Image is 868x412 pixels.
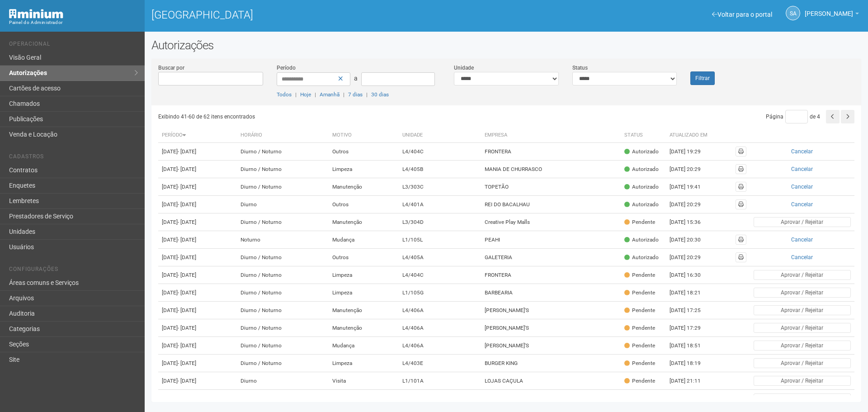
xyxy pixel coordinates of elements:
[666,319,716,337] td: [DATE] 17:29
[237,196,329,213] td: Diurno
[572,64,588,72] label: Status
[178,219,196,225] span: - [DATE]
[371,91,389,98] a: 30 dias
[399,196,481,213] td: L4/401A
[786,6,800,20] a: SA
[300,91,311,98] a: Hoje
[399,319,481,337] td: L4/406A
[399,337,481,355] td: L4/406A
[666,213,716,231] td: [DATE] 15:36
[329,143,399,161] td: Outros
[754,164,851,174] button: Cancelar
[666,178,716,196] td: [DATE] 19:41
[754,288,851,298] button: Aprovar / Rejeitar
[624,236,659,244] div: Autorizado
[329,390,399,407] td: Manutenção
[754,199,851,209] button: Cancelar
[481,355,621,372] td: BURGER KING
[237,249,329,266] td: Diurno / Noturno
[481,266,621,284] td: FRONTERA
[399,390,481,407] td: L1/101E
[754,217,851,227] button: Aprovar / Rejeitar
[754,147,851,156] button: Cancelar
[624,360,655,367] div: Pendente
[329,266,399,284] td: Limpeza
[399,249,481,266] td: L4/405A
[666,143,716,161] td: [DATE] 19:29
[624,395,655,403] div: Pendente
[766,114,820,120] span: Página de 4
[237,213,329,231] td: Diurno / Noturno
[481,319,621,337] td: [PERSON_NAME]'S
[158,64,184,72] label: Buscar por
[343,91,344,98] span: |
[329,161,399,178] td: Limpeza
[237,390,329,407] td: Diurno
[178,395,196,402] span: - [DATE]
[158,372,237,390] td: [DATE]
[315,91,316,98] span: |
[329,196,399,213] td: Outros
[624,183,659,191] div: Autorizado
[481,128,621,143] th: Empresa
[621,128,666,143] th: Status
[666,390,716,407] td: [DATE] 17:32
[754,358,851,368] button: Aprovar / Rejeitar
[329,337,399,355] td: Mudança
[666,196,716,213] td: [DATE] 20:29
[690,71,715,85] button: Filtrar
[237,266,329,284] td: Diurno / Noturno
[624,271,655,279] div: Pendente
[481,196,621,213] td: REI DO BACALHAU
[481,231,621,249] td: PEAHI
[666,161,716,178] td: [DATE] 20:29
[754,235,851,245] button: Cancelar
[481,249,621,266] td: GALETERIA
[399,213,481,231] td: L3/304D
[178,201,196,208] span: - [DATE]
[754,252,851,262] button: Cancelar
[237,284,329,302] td: Diurno / Noturno
[178,307,196,313] span: - [DATE]
[237,161,329,178] td: Diurno / Noturno
[481,284,621,302] td: BARBEARIA
[329,319,399,337] td: Manutenção
[666,128,716,143] th: Atualizado em
[158,319,237,337] td: [DATE]
[320,91,340,98] a: Amanhã
[158,161,237,178] td: [DATE]
[754,376,851,386] button: Aprovar / Rejeitar
[151,38,861,52] h2: Autorizações
[624,148,659,156] div: Autorizado
[237,337,329,355] td: Diurno / Noturno
[624,201,659,208] div: Autorizado
[366,91,368,98] span: |
[9,9,63,19] img: Minium
[158,231,237,249] td: [DATE]
[178,166,196,172] span: - [DATE]
[329,355,399,372] td: Limpeza
[399,372,481,390] td: L1/101A
[805,1,853,17] span: Silvio Anjos
[151,9,500,21] h1: [GEOGRAPHIC_DATA]
[754,305,851,315] button: Aprovar / Rejeitar
[399,302,481,319] td: L4/406A
[399,355,481,372] td: L4/403E
[237,372,329,390] td: Diurno
[666,302,716,319] td: [DATE] 17:25
[277,64,296,72] label: Período
[624,166,659,173] div: Autorizado
[158,213,237,231] td: [DATE]
[666,266,716,284] td: [DATE] 16:30
[481,178,621,196] td: TOPETÃO
[237,319,329,337] td: Diurno / Noturno
[178,325,196,331] span: - [DATE]
[666,337,716,355] td: [DATE] 18:51
[158,302,237,319] td: [DATE]
[237,143,329,161] td: Diurno / Noturno
[158,178,237,196] td: [DATE]
[178,254,196,260] span: - [DATE]
[178,289,196,296] span: - [DATE]
[399,231,481,249] td: L1/105L
[805,11,859,19] a: [PERSON_NAME]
